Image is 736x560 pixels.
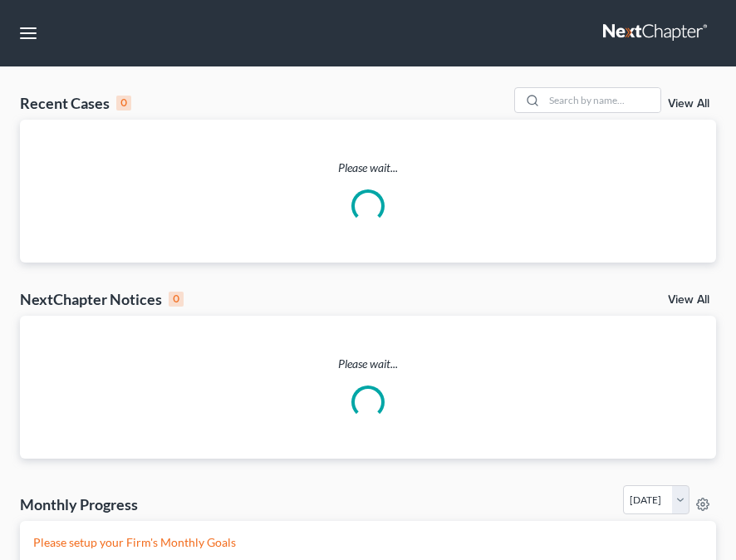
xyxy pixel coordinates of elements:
div: Recent Cases [20,93,131,113]
div: 0 [116,96,131,111]
a: View All [668,294,709,306]
a: View All [668,98,709,110]
p: Please setup your Firm's Monthly Goals [33,534,703,551]
div: 0 [169,292,184,307]
input: Search by name... [544,88,660,112]
h3: Monthly Progress [20,494,138,514]
p: Please wait... [20,356,716,372]
p: Please wait... [20,160,716,176]
div: NextChapter Notices [20,289,184,309]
